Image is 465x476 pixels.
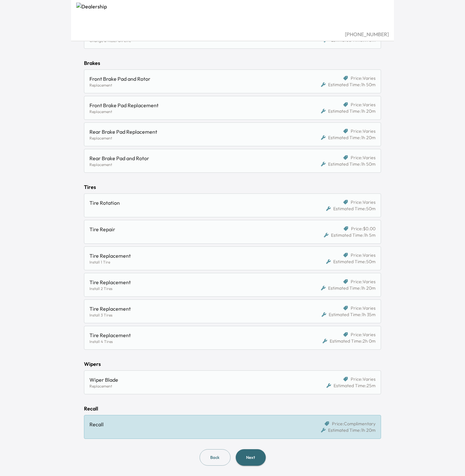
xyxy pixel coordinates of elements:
div: Estimated Time: 1h 20m [321,134,376,141]
div: Tire Repair [89,225,299,233]
div: Replacement [89,109,299,114]
div: Estimated Time: 2h 0m [323,338,376,344]
div: Rear Brake Pad and Rotor [89,154,299,162]
div: Estimated Time: 1h 50m [321,81,376,88]
div: Front Brake Pad and Rotor [89,75,299,83]
div: Replacement [89,136,299,141]
span: Price: Varies [351,101,376,108]
div: Front Brake Pad Replacement [89,101,299,109]
span: Price: Varies [351,199,376,205]
div: Install 1 Tire [89,260,299,265]
div: Estimated Time: 1h 35m [322,311,376,318]
div: Replacement [89,83,299,88]
div: Rear Brake Pad Replacement [89,128,299,136]
div: Brakes [84,59,381,67]
img: Dealership [76,3,389,30]
span: Price: Varies [351,305,376,311]
span: Price: Varies [351,278,376,285]
span: Price: Varies [351,252,376,258]
div: Recall [84,405,381,412]
span: Price: Varies [351,154,376,161]
div: Replacement [89,384,299,389]
div: Tire Replacement [89,305,299,313]
span: Price: Varies [351,128,376,134]
div: [PHONE_NUMBER] [76,30,389,38]
div: Tire Replacement [89,331,299,339]
span: Price: $0.00 [351,225,376,232]
span: Price: Varies [351,75,376,81]
button: Back [200,449,231,466]
span: Price: Complimentary [332,420,376,427]
div: Install 4 Tires [89,339,299,344]
div: Estimated Time: 1h 20m [321,108,376,114]
div: Estimated Time: 50m [326,258,376,265]
span: Price: Varies [351,376,376,382]
div: Wipers [84,360,381,368]
div: Tire Replacement [89,252,299,260]
div: Estimated Time: 1h 50m [321,161,376,167]
button: Next [236,449,266,466]
div: Estimated Time: 1h 20m [321,285,376,291]
div: Wiper Blade [89,376,299,384]
div: Estimated Time: 25m [326,382,376,389]
span: Price: Varies [351,331,376,338]
div: Recall [89,420,299,428]
div: Tire Replacement [89,278,299,286]
div: Install 2 Tires [89,286,299,291]
div: Estimated Time: 1h 20m [321,427,376,433]
div: Estimated Time: 50m [326,205,376,212]
div: Install 3 Tires [89,313,299,318]
div: Estimated Time: 1h 5m [324,232,376,238]
div: Tire Rotation [89,199,299,207]
div: Tires [84,183,381,191]
div: Replacement [89,162,299,167]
